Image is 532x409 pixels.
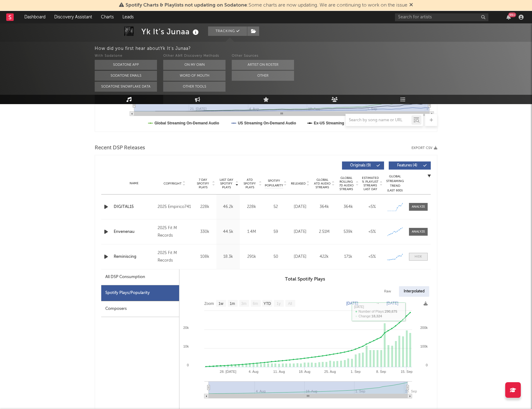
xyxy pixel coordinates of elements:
[95,52,157,60] div: With Sodatone
[204,301,214,306] text: Zoom
[195,204,215,210] div: 228k
[126,3,407,8] span: : Some charts are now updating. We are continuing to work on the issue
[195,254,215,260] div: 108k
[232,71,294,81] button: Other
[387,301,398,306] text: [DATE]
[338,229,359,235] div: 539k
[346,164,375,167] span: Originals ( 9 )
[386,174,404,193] div: Global Streaming Trend (Last 60D)
[290,254,311,260] div: [DATE]
[241,301,247,306] text: 3m
[338,176,355,191] span: Global Rolling 7D Audio Streams
[218,178,235,189] span: Last Day Spotify Plays
[241,204,262,210] div: 228k
[163,82,226,92] button: Other Tools
[338,254,359,260] div: 171k
[376,370,386,373] text: 8. Sep
[314,178,331,189] span: Global ATD Audio Streams
[163,60,226,70] button: On My Own
[426,363,428,367] text: 0
[163,52,226,60] div: Other A&R Discovery Methods
[187,363,189,367] text: 0
[389,161,431,170] button: Features(4)
[114,204,154,210] a: DIGITAL15
[163,71,226,81] button: Word Of Mouth
[241,254,262,260] div: 291k
[506,15,511,20] button: 99+
[426,107,431,111] text: 1…
[95,71,157,81] button: Sodatone Emails
[411,146,437,150] button: Export CSV
[114,181,154,186] div: Name
[508,12,516,17] div: 99 +
[158,249,192,264] div: 2025 Fit M Records
[346,301,358,306] text: [DATE]
[183,326,189,330] text: 20k
[420,344,428,348] text: 100k
[114,254,154,260] a: Reminiscing
[220,370,236,373] text: 28. [DATE]
[101,301,179,317] div: Composers
[219,301,224,306] text: 1w
[218,229,238,235] div: 44.5k
[101,269,179,285] div: All DSP Consumption
[114,229,154,235] a: Envenenau
[179,276,431,283] h3: Total Spotify Plays
[230,301,235,306] text: 1m
[218,254,238,260] div: 18.3k
[351,370,361,373] text: 1. Sep
[126,3,247,8] span: Spotify Charts & Playlists not updating on Sodatone
[314,229,335,235] div: 2.51M
[218,204,238,210] div: 46.2k
[338,204,359,210] div: 364k
[362,176,379,191] span: Estimated % Playlist Streams Last Day
[291,182,306,185] span: Released
[362,229,382,235] div: <5%
[264,301,271,306] text: YTD
[314,204,335,210] div: 364k
[95,82,157,92] button: Sodatone Snowflake Data
[346,118,411,123] input: Search by song name or URL
[232,60,294,70] button: Artist on Roster
[265,229,287,235] div: 59
[290,204,311,210] div: [DATE]
[362,204,382,210] div: <5%
[95,45,532,52] div: How did you first hear about Yk It’s Junaa ?
[401,370,412,373] text: 15. Sep
[158,203,192,211] div: 2025 Empirico741
[95,60,157,70] button: Sodatone App
[420,326,428,330] text: 200k
[379,286,396,297] div: Raw
[376,301,380,306] text: →
[405,389,417,393] text: 15. Sep
[399,286,429,297] div: Interpolated
[164,182,182,185] span: Copyright
[232,52,294,60] div: Other Sources
[277,301,281,306] text: 1y
[290,229,311,235] div: [DATE]
[288,301,292,306] text: All
[141,26,200,37] div: Yk It’s Junaa
[253,301,258,306] text: 6m
[324,370,336,373] text: 25. Aug
[362,254,382,260] div: <5%
[101,285,179,301] div: Spotify Plays/Popularity
[393,164,421,167] span: Features ( 4 )
[241,178,258,189] span: ATD Spotify Plays
[118,11,138,23] a: Leads
[314,254,335,260] div: 422k
[273,370,285,373] text: 11. Aug
[158,224,192,239] div: 2025 Fit M Records
[265,204,287,210] div: 52
[105,273,145,281] div: All DSP Consumption
[265,179,283,188] span: Spotify Popularity
[249,370,258,373] text: 4. Aug
[95,144,145,152] span: Recent DSP Releases
[299,370,310,373] text: 18. Aug
[241,229,262,235] div: 1.4M
[20,11,50,23] a: Dashboard
[195,178,211,189] span: 7 Day Spotify Plays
